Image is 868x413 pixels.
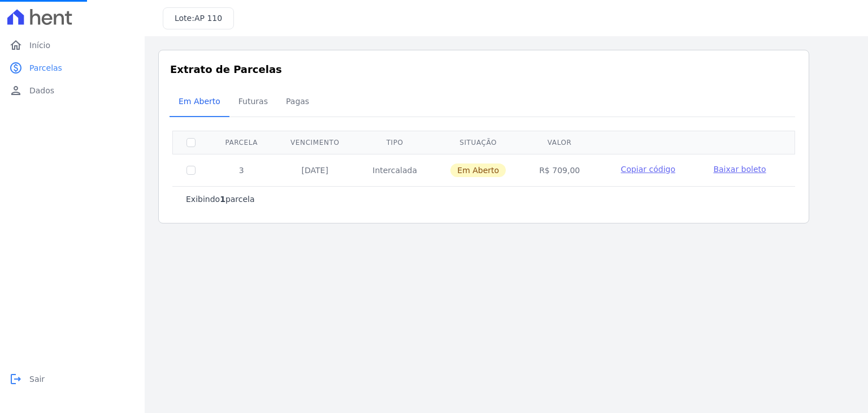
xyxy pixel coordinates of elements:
button: Copiar código [610,164,686,175]
td: R$ 709,00 [523,154,596,186]
span: Futuras [232,90,275,113]
td: Intercalada [356,154,433,186]
td: [DATE] [274,154,357,186]
td: 3 [209,154,274,186]
a: homeInício [5,34,140,57]
i: home [9,38,23,52]
th: Vencimento [274,131,357,154]
a: paidParcelas [5,57,140,79]
a: personDados [5,79,140,102]
span: Em Aberto [450,164,506,177]
th: Situação [433,131,523,154]
th: Valor [523,131,596,154]
span: Parcelas [29,62,62,74]
span: Dados [29,85,54,96]
h3: Lote: [175,12,222,24]
a: Em Aberto [170,88,229,117]
i: logout [9,372,23,386]
span: Copiar código [621,165,675,174]
span: Baixar boleto [713,165,766,174]
a: Baixar boleto [713,164,766,175]
i: paid [9,61,23,75]
span: Sair [29,373,45,385]
span: Em Aberto [172,90,227,113]
span: Pagas [279,90,316,113]
span: Início [29,40,50,51]
a: logoutSair [5,368,140,390]
th: Tipo [356,131,433,154]
p: Exibindo parcela [186,193,255,205]
a: Pagas [277,88,318,117]
a: Futuras [229,88,277,117]
h3: Extrato de Parcelas [170,62,797,77]
span: AP 110 [194,14,222,23]
i: person [9,84,23,97]
th: Parcela [209,131,274,154]
b: 1 [220,195,225,204]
